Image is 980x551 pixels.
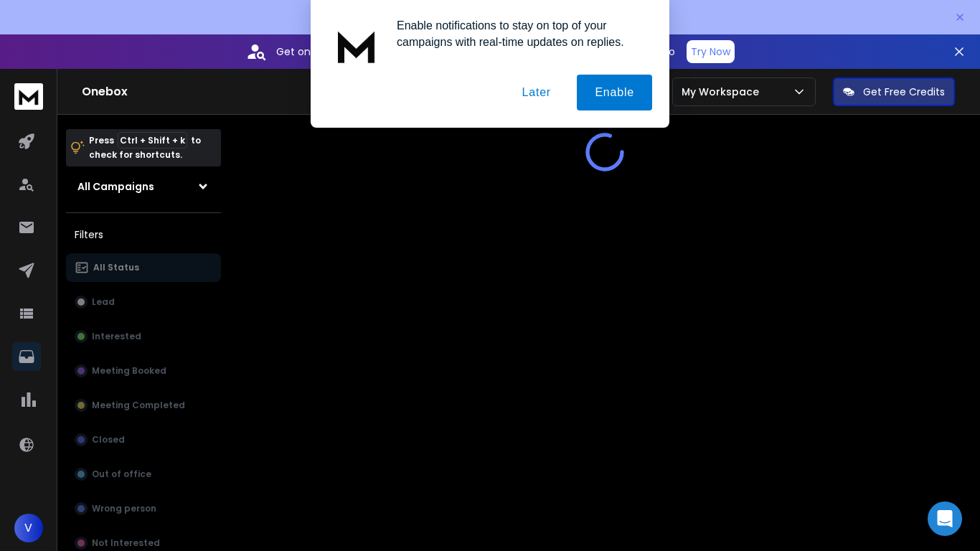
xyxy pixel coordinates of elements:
div: Open Intercom Messenger [928,501,962,536]
span: Ctrl + Shift + k [118,132,187,149]
p: Press to check for shortcuts. [89,133,201,162]
button: Enable [577,75,652,110]
h3: Filters [66,225,221,245]
button: V [14,514,43,542]
button: Later [504,75,568,110]
img: notification icon [328,17,385,75]
button: All Campaigns [66,172,221,201]
div: Enable notifications to stay on top of your campaigns with real-time updates on replies. [385,17,652,50]
h1: All Campaigns [77,179,154,194]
